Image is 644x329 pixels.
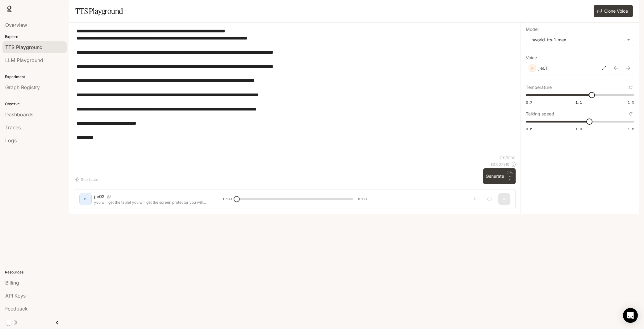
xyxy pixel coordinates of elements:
[526,34,634,46] div: inworld-tts-1-max
[538,65,547,71] p: jie01
[627,110,634,117] button: Reset to default
[623,308,638,323] div: Open Intercom Messenger
[500,155,516,160] p: 731 / 1000
[627,84,634,91] button: Reset to default
[507,171,513,182] p: ⏎
[575,126,582,131] span: 1.0
[526,85,552,90] p: Temperature
[594,5,633,17] button: Clone Voice
[530,37,624,43] div: inworld-tts-1-max
[526,27,538,31] p: Model
[628,100,634,105] span: 1.5
[75,5,123,17] h1: TTS Playground
[628,126,634,131] span: 1.5
[483,168,516,184] button: GenerateCTRL +⏎
[575,100,582,105] span: 1.1
[526,112,554,116] p: Talking speed
[526,126,532,131] span: 0.5
[526,56,537,60] p: Voice
[74,174,100,184] button: Shortcuts
[490,162,509,167] p: $ 0.007310
[526,100,532,105] span: 0.7
[507,171,513,178] p: CTRL +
